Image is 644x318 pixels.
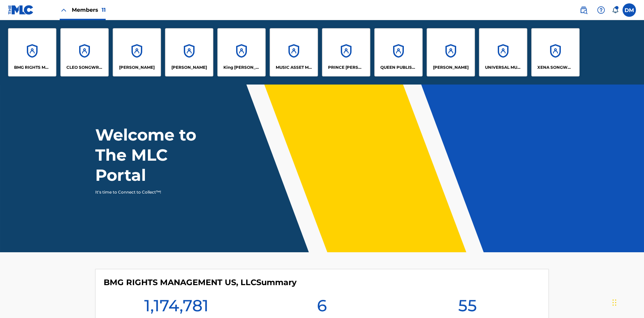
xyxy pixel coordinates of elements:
[610,286,644,318] iframe: Chat Widget
[374,28,423,76] a: AccountsQUEEN PUBLISHA
[60,6,68,14] img: Close
[485,64,522,70] p: UNIVERSAL MUSIC PUB GROUP
[577,3,590,17] a: Public Search
[95,189,212,195] p: It's time to Connect to Collect™!
[594,3,608,17] div: Help
[322,28,370,76] a: AccountsPRINCE [PERSON_NAME]
[623,3,636,17] div: User Menu
[14,64,51,70] p: BMG RIGHTS MANAGEMENT US, LLC
[597,6,605,14] img: help
[580,6,588,14] img: search
[380,64,417,70] p: QUEEN PUBLISHA
[217,28,266,76] a: AccountsKing [PERSON_NAME]
[8,5,34,15] img: MLC Logo
[479,28,527,76] a: AccountsUNIVERSAL MUSIC PUB GROUP
[60,28,109,76] a: AccountsCLEO SONGWRITER
[531,28,580,76] a: AccountsXENA SONGWRITER
[537,64,574,70] p: XENA SONGWRITER
[8,28,56,76] a: AccountsBMG RIGHTS MANAGEMENT US, LLC
[612,293,616,313] div: Drag
[104,277,297,287] h4: BMG RIGHTS MANAGEMENT US, LLC
[223,64,260,70] p: King McTesterson
[95,125,221,185] h1: Welcome to The MLC Portal
[612,7,619,13] div: Notifications
[427,28,475,76] a: Accounts[PERSON_NAME]
[102,7,106,13] span: 11
[171,64,207,70] p: EYAMA MCSINGER
[270,28,318,76] a: AccountsMUSIC ASSET MANAGEMENT (MAM)
[328,64,365,70] p: PRINCE MCTESTERSON
[72,6,106,14] span: Members
[66,64,103,70] p: CLEO SONGWRITER
[119,64,155,70] p: ELVIS COSTELLO
[276,64,312,70] p: MUSIC ASSET MANAGEMENT (MAM)
[165,28,213,76] a: Accounts[PERSON_NAME]
[113,28,161,76] a: Accounts[PERSON_NAME]
[433,64,469,70] p: RONALD MCTESTERSON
